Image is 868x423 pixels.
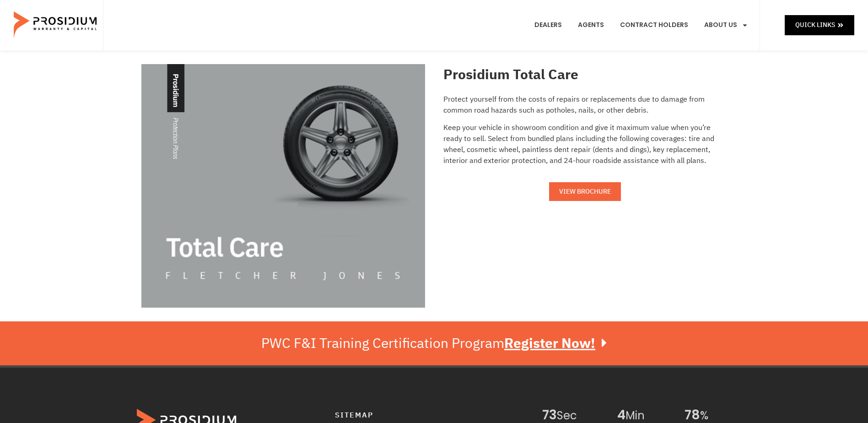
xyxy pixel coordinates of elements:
[557,409,604,423] span: Sec
[549,182,621,201] a: VIEW BROCHURE
[625,409,671,423] span: Min
[443,122,727,166] p: Keep your vehicle in showroom condition and give it maximum value when you’re ready to sell. Sele...
[261,335,607,352] div: PWC F&I Training Certification Program
[528,8,755,42] nav: Menu
[697,8,755,42] a: About Us
[617,409,625,423] span: 4
[504,333,595,353] u: Register Now!
[613,8,695,42] a: Contract Holders
[335,409,524,422] h4: Sitemap
[542,409,557,423] span: 73
[443,94,727,116] p: Protect yourself from the costs of repairs or replacements due to damage from common road hazards...
[685,409,700,423] span: 78
[700,409,732,423] span: %
[559,186,611,197] span: VIEW BROCHURE
[795,19,835,31] span: Quick Links
[571,8,611,42] a: Agents
[785,15,854,35] a: Quick Links
[443,64,727,85] h2: Prosidium Total Care
[528,8,569,42] a: Dealers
